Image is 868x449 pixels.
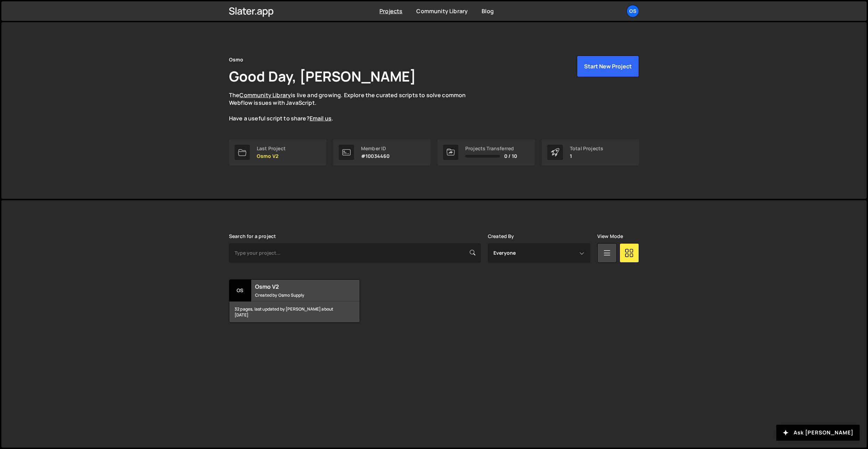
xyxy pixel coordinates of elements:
p: #10034460 [361,153,390,159]
label: View Mode [597,234,623,239]
div: Member ID [361,146,390,151]
button: Ask [PERSON_NAME] [776,425,860,441]
label: Search for a project [229,234,276,239]
div: Total Projects [570,146,603,151]
div: Osmo [229,56,244,64]
button: Start New Project [577,56,639,77]
div: Last Project [257,146,286,151]
div: 32 pages, last updated by [PERSON_NAME] about [DATE] [229,302,360,322]
a: Community Library [416,7,468,15]
a: Blog [482,7,494,15]
a: Community Library [239,91,291,99]
a: Email us [310,115,331,122]
input: Type your project... [229,243,481,263]
a: Projects [379,7,402,15]
a: Last Project Osmo V2 [229,139,326,166]
p: Osmo V2 [257,153,286,159]
a: Os Osmo V2 Created by Osmo Supply 32 pages, last updated by [PERSON_NAME] about [DATE] [229,279,360,323]
span: 0 / 10 [504,153,517,159]
h2: Osmo V2 [255,283,339,290]
small: Created by Osmo Supply [255,292,339,298]
h1: Good Day, [PERSON_NAME] [229,67,416,86]
p: 1 [570,153,603,159]
div: Projects Transferred [465,146,517,151]
label: Created By [488,234,514,239]
div: Os [229,280,251,302]
p: The is live and growing. Explore the curated scripts to solve common Webflow issues with JavaScri... [229,91,479,122]
a: Os [627,5,639,17]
